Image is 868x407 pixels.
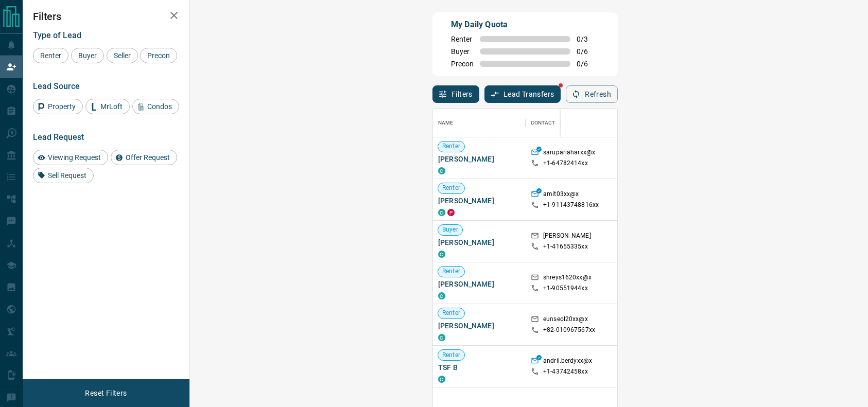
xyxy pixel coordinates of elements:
span: Renter [37,51,65,60]
div: MrLoft [85,99,130,114]
div: condos.ca [438,376,445,383]
p: +1- 41655335xx [543,242,588,251]
p: amit03xx@x [543,190,579,201]
div: Buyer [71,48,104,63]
span: Type of Lead [33,30,81,40]
p: +1- 90551944xx [543,284,588,293]
span: [PERSON_NAME] [438,237,520,247]
span: Precon [144,51,173,60]
div: Offer Request [111,150,177,165]
div: Name [438,109,454,137]
span: Precon [451,60,474,68]
span: 0 / 6 [577,47,599,56]
div: condos.ca [438,334,445,341]
p: shreys1620xx@x [543,273,592,284]
span: Buyer [438,225,462,234]
div: Renter [33,48,68,63]
div: condos.ca [438,292,445,299]
div: Property [33,99,83,114]
span: [PERSON_NAME] [438,154,520,164]
p: +1- 91143748816xx [543,201,599,209]
div: Precon [140,48,177,63]
span: Lead Source [33,81,80,91]
div: Viewing Request [33,150,108,165]
div: property.ca [447,209,455,216]
div: Seller [107,48,138,63]
span: Renter [438,351,464,360]
p: +1- 64782414xx [543,159,588,168]
span: [PERSON_NAME] [438,321,520,331]
span: Buyer [75,51,100,60]
div: Contact [531,109,555,137]
span: Renter [438,142,464,151]
div: condos.ca [438,251,445,258]
span: MrLoft [97,102,126,111]
span: Sell Request [44,171,90,180]
button: Refresh [566,85,618,103]
button: Lead Transfers [484,85,561,103]
span: Seller [110,51,134,60]
span: Property [44,102,79,111]
span: Offer Request [122,153,173,162]
span: [PERSON_NAME] [438,196,520,206]
div: Name [433,109,526,137]
button: Reset Filters [78,384,133,402]
span: TSF B [438,362,520,373]
span: Renter [438,184,464,192]
span: Buyer [451,47,474,56]
button: Filters [432,85,479,103]
p: +1- 43742458xx [543,367,588,376]
span: Renter [451,35,474,43]
p: [PERSON_NAME] [543,232,591,242]
span: 0 / 3 [577,35,599,43]
span: 0 / 6 [577,60,599,68]
p: sarupariaharxx@x [543,148,595,159]
div: Sell Request [33,168,94,183]
h2: Filters [33,10,179,23]
div: condos.ca [438,167,445,174]
span: Viewing Request [44,153,105,162]
p: eunseol20xx@x [543,315,588,326]
span: Condos [144,102,176,111]
span: Lead Request [33,132,84,142]
div: Condos [132,99,179,114]
p: andrii.berdyxx@x [543,357,592,367]
div: condos.ca [438,209,445,216]
span: [PERSON_NAME] [438,279,520,289]
p: +82- 010967567xx [543,326,595,334]
p: My Daily Quota [451,19,599,31]
span: Renter [438,267,464,276]
span: Renter [438,309,464,317]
